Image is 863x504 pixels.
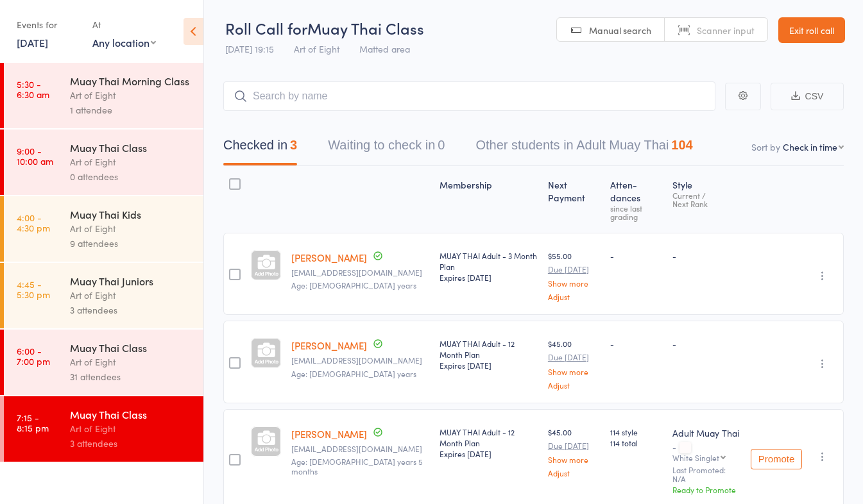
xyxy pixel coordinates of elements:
button: Waiting to check in0 [328,131,445,165]
div: Events for [17,14,80,35]
div: White Singlet [672,453,719,462]
a: Exit roll call [778,17,845,43]
small: narinsutherland@gmail.com [291,356,429,365]
span: Age: [DEMOGRAPHIC_DATA] years 5 months [291,456,423,476]
small: Last Promoted: N/A [672,466,740,484]
div: $45.00 [548,426,600,477]
div: 1 attendee [70,103,192,117]
div: Current / Next Rank [672,191,740,208]
button: Promote [751,449,802,469]
div: Ready to Promote [672,484,740,495]
button: CSV [771,83,844,110]
div: - [610,250,662,261]
div: Art of Eight [70,155,192,169]
small: Due [DATE] [548,441,600,450]
a: Show more [548,279,600,287]
div: - [672,338,740,349]
div: Expires [DATE] [440,448,538,459]
div: 3 [290,138,297,152]
div: 104 [671,138,692,152]
div: - [672,250,740,261]
span: [DATE] 19:15 [225,42,274,55]
div: Expires [DATE] [440,360,538,371]
div: At [92,14,156,35]
a: Adjust [548,292,600,301]
time: 4:00 - 4:30 pm [17,212,50,233]
time: 4:45 - 5:30 pm [17,279,50,299]
span: Muay Thai Class [307,17,424,38]
a: [PERSON_NAME] [291,339,367,352]
div: Check in time [783,140,837,153]
a: Show more [548,455,600,464]
div: Art of Eight [70,88,192,103]
span: Matted area [359,42,410,55]
time: 9:00 - 10:00 am [17,146,53,166]
button: Checked in3 [223,131,297,165]
a: Adjust [548,469,600,477]
a: [PERSON_NAME] [291,251,367,264]
div: Muay Thai Class [70,140,192,155]
span: Roll Call for [225,17,307,38]
a: 6:00 -7:00 pmMuay Thai ClassArt of Eight31 attendees [4,330,203,395]
a: Adjust [548,381,600,389]
div: MUAY THAI Adult - 12 Month Plan [440,426,538,459]
div: since last grading [610,204,662,221]
span: Scanner input [697,24,755,37]
time: 6:00 - 7:00 pm [17,346,50,366]
label: Sort by [751,140,780,153]
div: Muay Thai Juniors [70,274,192,288]
div: Next Payment [543,172,605,227]
div: 3 attendees [70,436,192,451]
div: Muay Thai Morning Class [70,74,192,88]
div: - [610,338,662,349]
div: 31 attendees [70,369,192,384]
a: [DATE] [17,35,48,49]
div: 0 [438,138,445,152]
div: Art of Eight [70,355,192,369]
div: 9 attendees [70,236,192,251]
input: Search by name [223,81,715,111]
div: $45.00 [548,338,600,389]
div: MUAY THAI Adult - 12 Month Plan [440,338,538,371]
button: Other students in Adult Muay Thai104 [475,131,692,165]
div: - [672,442,740,462]
div: $55.00 [548,250,600,301]
div: Membership [434,172,543,227]
div: Style [667,172,745,227]
time: 7:15 - 8:15 pm [17,412,49,433]
a: 9:00 -10:00 amMuay Thai ClassArt of Eight0 attendees [4,130,203,195]
span: 114 total [610,437,662,448]
time: 5:30 - 6:30 am [17,79,49,99]
div: Art of Eight [70,221,192,236]
div: Art of Eight [70,421,192,436]
a: Show more [548,367,600,376]
small: Due [DATE] [548,265,600,274]
div: Any location [92,35,156,49]
span: Age: [DEMOGRAPHIC_DATA] years [291,280,416,290]
div: Muay Thai Class [70,407,192,421]
a: 5:30 -6:30 amMuay Thai Morning ClassArt of Eight1 attendee [4,63,203,128]
div: Muay Thai Kids [70,207,192,221]
div: 3 attendees [70,303,192,317]
small: Due [DATE] [548,353,600,362]
div: 0 attendees [70,169,192,184]
span: Art of Eight [294,42,339,55]
a: 7:15 -8:15 pmMuay Thai ClassArt of Eight3 attendees [4,396,203,462]
a: [PERSON_NAME] [291,427,367,441]
span: Age: [DEMOGRAPHIC_DATA] years [291,368,416,379]
a: 4:00 -4:30 pmMuay Thai KidsArt of Eight9 attendees [4,196,203,262]
span: 114 style [610,426,662,437]
a: 4:45 -5:30 pmMuay Thai JuniorsArt of Eight3 attendees [4,263,203,328]
span: Manual search [589,24,651,37]
small: Rooney0433544@gmail.com [291,444,429,453]
div: Art of Eight [70,288,192,303]
small: tluanglal@gmail.com [291,268,429,277]
div: Expires [DATE] [440,272,538,283]
div: MUAY THAI Adult - 3 Month Plan [440,250,538,283]
div: Atten­dances [605,172,667,227]
div: Muay Thai Class [70,340,192,355]
div: Adult Muay Thai [672,426,740,439]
